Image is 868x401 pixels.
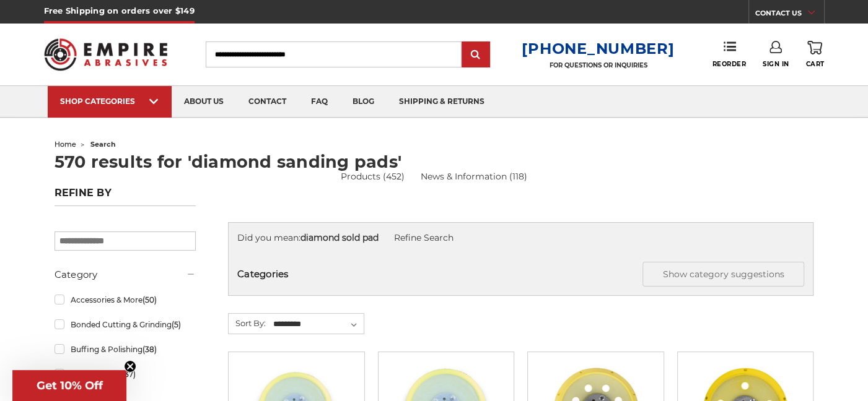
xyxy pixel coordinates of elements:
[642,262,805,287] button: Show category suggestions
[463,43,488,67] input: Submit
[299,86,340,118] a: faq
[341,170,405,183] a: Products (452)
[237,231,804,244] div: Did you mean:
[271,315,364,334] select: Sort By:
[172,86,236,118] a: about us
[60,97,159,106] div: SHOP CATEGORIES
[805,60,824,68] span: Cart
[236,86,299,118] a: contact
[55,140,76,149] a: home
[90,140,116,149] span: search
[55,363,196,385] a: Carbide Burrs(37)
[55,289,196,311] a: Accessories & More(50)
[394,232,454,243] a: Refine Search
[44,30,168,79] img: Empire Abrasives
[55,314,196,335] a: Bonded Cutting & Grinding(5)
[37,379,103,392] span: Get 10% Off
[300,232,379,243] strong: diamond sold pad
[55,267,196,282] h5: Category
[142,295,156,304] span: (50)
[421,170,527,183] a: News & Information (118)
[237,262,804,287] h5: Categories
[522,61,674,69] p: FOR QUESTIONS OR INQUIRIES
[522,40,674,58] a: [PHONE_NUMBER]
[229,314,266,332] label: Sort By:
[805,41,824,68] a: Cart
[712,41,746,67] a: Reorder
[755,6,824,24] a: CONTACT US
[124,360,136,373] button: Close teaser
[340,86,387,118] a: blog
[55,153,814,170] h1: 570 results for 'diamond sanding pads'
[387,86,497,118] a: shipping & returns
[55,187,196,206] h5: Refine by
[121,369,135,379] span: (37)
[142,345,156,354] span: (38)
[712,60,746,68] span: Reorder
[55,338,196,360] a: Buffing & Polishing(38)
[763,60,789,68] span: Sign In
[12,370,126,401] div: Get 10% OffClose teaser
[171,320,180,329] span: (5)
